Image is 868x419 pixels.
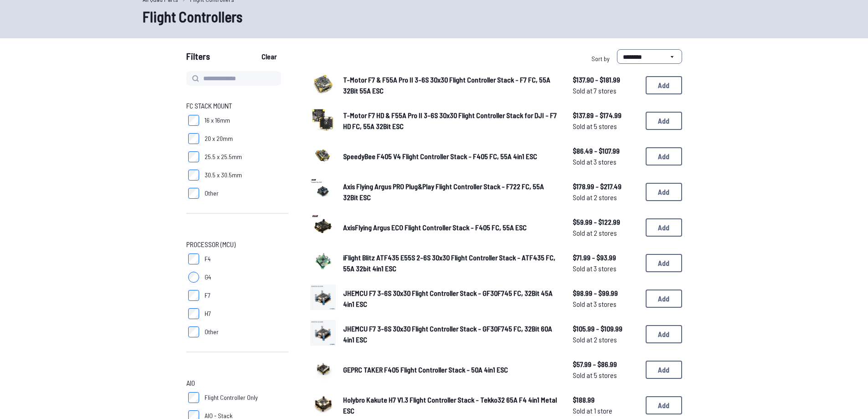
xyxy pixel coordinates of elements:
button: Add [646,396,682,414]
span: F4 [205,254,211,264]
input: 16 x 16mm [188,115,199,126]
span: Sold at 2 stores [573,192,638,203]
span: Sold at 5 stores [573,121,638,132]
span: Sold at 2 stores [573,334,638,345]
a: image [310,285,336,313]
span: H7 [205,309,211,318]
img: image [310,285,336,310]
span: AIO [186,378,195,388]
span: Sold at 7 stores [573,85,638,96]
span: $86.49 - $107.99 [573,145,638,156]
a: T-Motor F7 & F55A Pro II 3-6S 30x30 Flight Controller Stack - F7 FC, 55A 32Bit 55A ESC [343,74,558,96]
img: image [310,142,336,168]
span: 25.5 x 25.5mm [205,152,242,161]
select: Sort by [617,49,682,64]
span: JHEMCU F7 3-6S 30x30 Flight Controller Stack - GF30F745 FC, 32Bit 60A 4in1 ESC [343,324,552,344]
span: Axis Flying Argus PRO Plug&Play Flight Controller Stack - F722 FC, 55A 32Bit ESC [343,182,544,202]
a: image [310,178,336,206]
span: 30.5 x 30.5mm [205,171,242,180]
button: Clear [254,49,284,64]
h1: Flight Controllers [143,5,726,27]
button: Add [646,147,682,166]
span: Sold at 3 stores [573,156,638,167]
img: image [310,249,336,274]
input: H7 [188,308,199,319]
button: Add [646,112,682,130]
img: image [310,213,336,239]
button: Add [646,218,682,237]
img: image [310,391,336,417]
span: $105.99 - $109.99 [573,323,638,334]
span: G4 [205,273,211,282]
span: $137.90 - $181.99 [573,74,638,85]
span: Flight Controller Only [205,393,258,402]
img: image [310,178,336,203]
span: Holybro Kakute H7 V1.3 Flight Controller Stack - Tekko32 65A F4 4in1 Metal ESC [343,395,557,415]
span: $71.99 - $93.99 [573,252,638,263]
input: 20 x 20mm [188,133,199,144]
span: Filters [186,49,210,67]
img: image [310,320,336,346]
img: image [310,71,336,97]
input: Other [188,326,199,337]
span: T-Motor F7 HD & F55A Pro II 3-6S 30x30 Flight Controller Stack for DJI - F7 HD FC, 55A 32Bit ESC [343,111,557,130]
a: Axis Flying Argus PRO Plug&Play Flight Controller Stack - F722 FC, 55A 32Bit ESC [343,181,558,203]
span: F7 [205,291,211,300]
span: $57.99 - $86.99 [573,359,638,370]
span: $98.99 - $99.99 [573,288,638,299]
button: Add [646,254,682,272]
input: 30.5 x 30.5mm [188,170,199,181]
input: Flight Controller Only [188,392,199,403]
span: T-Motor F7 & F55A Pro II 3-6S 30x30 Flight Controller Stack - F7 FC, 55A 32Bit 55A ESC [343,75,550,95]
button: Add [646,183,682,201]
img: image [310,356,336,381]
a: T-Motor F7 HD & F55A Pro II 3-6S 30x30 Flight Controller Stack for DJI - F7 HD FC, 55A 32Bit ESC [343,110,558,132]
span: AxisFlying Argus ECO Flight Controller Stack - F405 FC, 55A ESC [343,223,527,232]
span: iFlight Blitz ATF435 E55S 2-6S 30x30 Flight Controller Stack - ATF435 FC, 55A 32bit 4in1 ESC [343,253,555,273]
a: JHEMCU F7 3-6S 30x30 Flight Controller Stack - GF30F745 FC, 32Bit 60A 4in1 ESC [343,323,558,345]
a: image [310,320,336,348]
a: image [310,142,336,171]
input: 25.5 x 25.5mm [188,151,199,162]
span: $188.99 [573,394,638,405]
span: 16 x 16mm [205,116,230,125]
span: Other [205,327,219,336]
img: image [310,107,336,132]
a: image [310,356,336,384]
span: Sort by [591,55,610,62]
span: JHEMCU F7 3-6S 30x30 Flight Controller Stack - GF30F745 FC, 32Bit 45A 4in1 ESC [343,289,553,308]
a: SpeedyBee F405 V4 Flight Controller Stack - F405 FC, 55A 4in1 ESC [343,151,558,162]
span: Sold at 3 stores [573,263,638,274]
a: image [310,107,336,135]
span: $59.99 - $122.99 [573,217,638,228]
span: Sold at 2 stores [573,228,638,238]
input: F7 [188,290,199,301]
span: SpeedyBee F405 V4 Flight Controller Stack - F405 FC, 55A 4in1 ESC [343,152,537,160]
button: Add [646,290,682,308]
span: Other [205,189,219,198]
span: Processor (MCU) [186,239,236,250]
input: Other [188,188,199,199]
span: Sold at 3 stores [573,299,638,310]
a: JHEMCU F7 3-6S 30x30 Flight Controller Stack - GF30F745 FC, 32Bit 45A 4in1 ESC [343,288,558,310]
span: 20 x 20mm [205,134,233,143]
span: $137.89 - $174.99 [573,110,638,121]
input: F4 [188,253,199,264]
span: $178.99 - $217.49 [573,181,638,192]
a: GEPRC TAKER F405 Flight Controller Stack - 50A 4in1 ESC [343,364,558,375]
a: image [310,249,336,277]
a: AxisFlying Argus ECO Flight Controller Stack - F405 FC, 55A ESC [343,222,558,233]
span: GEPRC TAKER F405 Flight Controller Stack - 50A 4in1 ESC [343,365,508,374]
a: iFlight Blitz ATF435 E55S 2-6S 30x30 Flight Controller Stack - ATF435 FC, 55A 32bit 4in1 ESC [343,252,558,274]
button: Add [646,361,682,379]
span: FC Stack Mount [186,100,232,111]
a: Holybro Kakute H7 V1.3 Flight Controller Stack - Tekko32 65A F4 4in1 Metal ESC [343,394,558,416]
input: G4 [188,272,199,283]
button: Add [646,325,682,343]
a: image [310,213,336,242]
a: image [310,71,336,99]
button: Add [646,76,682,94]
span: Sold at 5 stores [573,370,638,381]
span: Sold at 1 store [573,405,638,416]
